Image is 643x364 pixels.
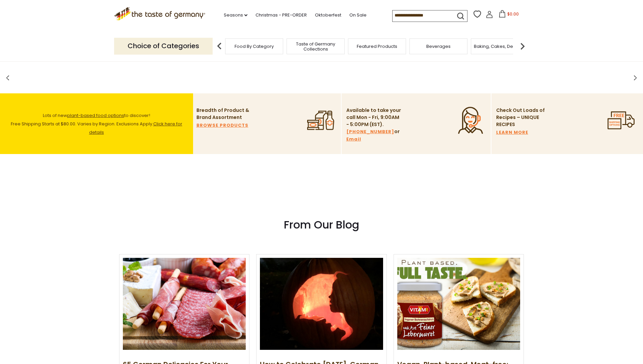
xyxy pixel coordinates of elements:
span: Lots of new to discover! Free Shipping Starts at $80.00. Varies by Region. Exclusions Apply. [11,112,182,135]
a: Featured Products [357,44,397,49]
p: Choice of Categories [114,38,213,54]
a: [PHONE_NUMBER] [346,128,394,135]
a: LEARN MORE [496,129,528,136]
p: Available to take your call Mon - Fri, 9:00AM - 5:00PM (EST). or [346,107,402,143]
p: Check Out Loads of Recipes – UNIQUE RECIPES [496,107,545,128]
a: Oktoberfest [315,11,341,19]
img: next arrow [516,39,529,53]
a: Taste of Germany Collections [289,41,343,52]
button: $0.00 [494,10,523,20]
a: Christmas - PRE-ORDER [256,11,307,19]
img: previous arrow [213,39,226,53]
a: Seasons [224,11,247,19]
a: BROWSE PRODUCTS [196,122,248,129]
h3: From Our Blog [119,218,524,232]
a: Food By Category [235,44,274,49]
span: $0.00 [507,11,519,17]
img: Vegan, Plant-based, Meat-free: Five Up and Coming Brands [397,258,520,350]
a: On Sale [349,11,367,19]
img: How to Celebrate Halloween, German Style [260,258,383,350]
img: 65 German Delicacies For Your Charcuterie Board [123,258,246,350]
p: Breadth of Product & Brand Assortment [196,107,252,121]
a: Email [346,135,361,143]
a: Baking, Cakes, Desserts [474,44,526,49]
a: Click here for details [89,121,182,135]
a: plant-based food options [67,112,124,119]
a: Beverages [426,44,451,49]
